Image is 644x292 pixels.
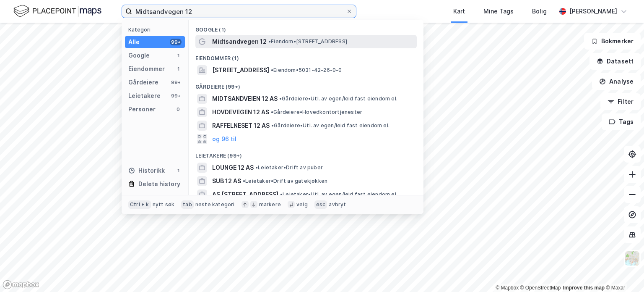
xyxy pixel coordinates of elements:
[624,250,640,266] img: Z
[128,200,151,209] div: Ctrl + k
[132,5,346,18] input: Søk på adresse, matrikkel, gårdeiere, leietakere eller personer
[280,191,283,197] span: •
[496,285,519,291] a: Mapbox
[268,38,347,45] span: Eiendom • [STREET_ADDRESS]
[128,77,158,87] div: Gårdeiere
[181,200,194,209] div: tab
[271,67,273,73] span: •
[128,64,165,74] div: Eiendommer
[189,77,423,92] div: Gårdeiere (99+)
[195,201,235,208] div: neste kategori
[602,252,644,292] div: Kontrollprogram for chat
[3,280,39,289] a: Mapbox homepage
[569,6,617,16] div: [PERSON_NAME]
[268,38,271,45] span: •
[584,33,641,50] button: Bokmerker
[212,163,254,173] span: LOUNGE 12 AS
[212,134,236,144] button: og 96 til
[128,37,140,47] div: Alle
[175,167,182,174] div: 1
[243,178,245,184] span: •
[563,285,605,291] a: Improve this map
[279,95,397,102] span: Gårdeiere • Utl. av egen/leid fast eiendom el.
[532,6,547,16] div: Bolig
[259,201,281,208] div: markere
[314,200,327,209] div: esc
[602,252,644,292] iframe: Chat Widget
[453,6,465,16] div: Kart
[602,113,641,130] button: Tags
[170,79,182,86] div: 99+
[255,164,323,171] span: Leietaker • Drift av puber
[189,20,423,35] div: Google (1)
[483,6,514,16] div: Mine Tags
[279,95,282,102] span: •
[170,39,182,45] div: 99+
[600,93,641,110] button: Filter
[170,92,182,99] div: 99+
[128,50,150,61] div: Google
[212,107,269,117] span: HOVDEVEGEN 12 AS
[189,48,423,63] div: Eiendommer (1)
[153,201,175,208] div: nytt søk
[13,4,101,18] img: logo.f888ab2527a4732fd821a326f86c7f29.svg
[329,201,346,208] div: avbryt
[589,53,641,70] button: Datasett
[271,109,362,116] span: Gårdeiere • Hovedkontortjenester
[255,164,258,171] span: •
[212,65,269,75] span: [STREET_ADDRESS]
[175,106,182,113] div: 0
[212,121,270,131] span: RAFFELNESET 12 AS
[128,26,185,33] div: Kategori
[212,37,267,47] span: Midtsandvegen 12
[128,91,161,101] div: Leietakere
[212,176,241,186] span: SUB 12 AS
[128,104,156,114] div: Personer
[175,66,182,72] div: 1
[128,166,165,176] div: Historikk
[271,122,390,129] span: Gårdeiere • Utl. av egen/leid fast eiendom el.
[212,94,278,104] span: MIDTSANDVEIEN 12 AS
[592,73,641,90] button: Analyse
[520,285,561,291] a: OpenStreetMap
[189,146,423,161] div: Leietakere (99+)
[271,122,274,129] span: •
[212,189,278,200] span: AS [STREET_ADDRESS]
[138,179,180,189] div: Delete history
[271,109,273,115] span: •
[243,178,327,184] span: Leietaker • Drift av gatekjøkken
[296,201,308,208] div: velg
[271,67,342,74] span: Eiendom • 5031-42-26-0-0
[280,191,397,198] span: Leietaker • Utl. av egen/leid fast eiendom el.
[175,52,182,59] div: 1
